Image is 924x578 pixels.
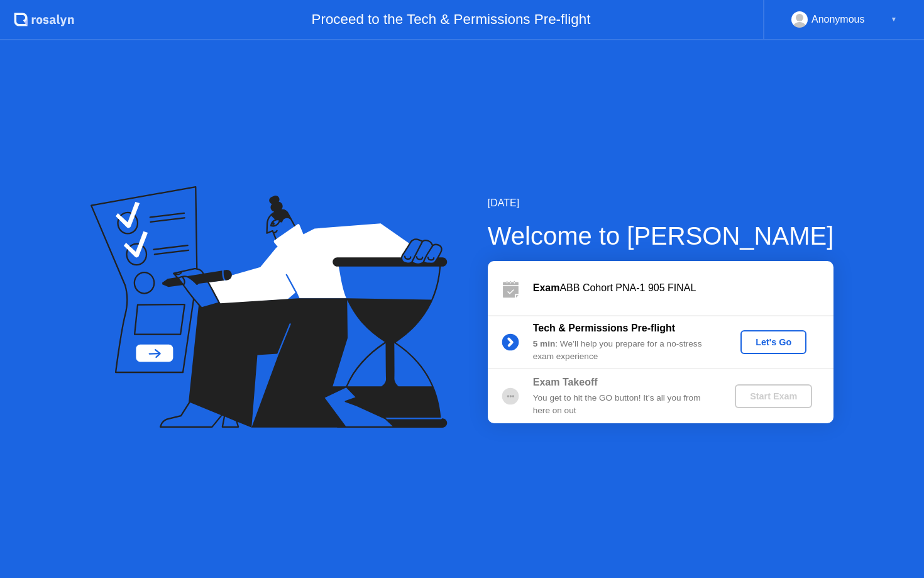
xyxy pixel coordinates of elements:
[488,196,834,211] div: [DATE]
[533,323,675,333] b: Tech & Permissions Pre-flight
[533,339,556,348] b: 5 min
[533,282,560,293] b: Exam
[740,391,807,401] div: Start Exam
[533,377,598,387] b: Exam Takeoff
[811,11,865,28] div: Anonymous
[533,392,714,418] div: You get to hit the GO button! It’s all you from here on out
[533,281,833,296] div: ABB Cohort PNA-1 905 FINAL
[488,217,834,255] div: Welcome to [PERSON_NAME]
[735,384,812,408] button: Start Exam
[740,330,806,354] button: Let's Go
[891,11,897,28] div: ▼
[533,338,714,364] div: : We’ll help you prepare for a no-stress exam experience
[745,337,801,347] div: Let's Go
